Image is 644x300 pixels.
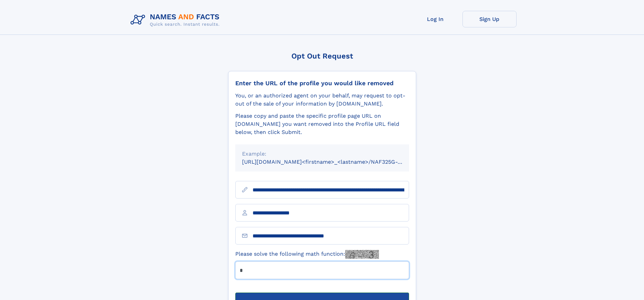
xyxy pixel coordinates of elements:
[242,159,422,165] small: [URL][DOMAIN_NAME]<firstname>_<lastname>/NAF325G-xxxxxxxx
[128,11,225,29] img: Logo Names and Facts
[408,11,462,27] a: Log In
[462,11,517,27] a: Sign Up
[235,79,409,87] div: Enter the URL of the profile you would like removed
[228,52,416,60] div: Opt Out Request
[242,150,402,158] div: Example:
[235,92,409,108] div: You, or an authorized agent on your behalf, may request to opt-out of the sale of your informatio...
[235,112,409,136] div: Please copy and paste the specific profile page URL on [DOMAIN_NAME] you want removed into the Pr...
[235,250,379,259] label: Please solve the following math function:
